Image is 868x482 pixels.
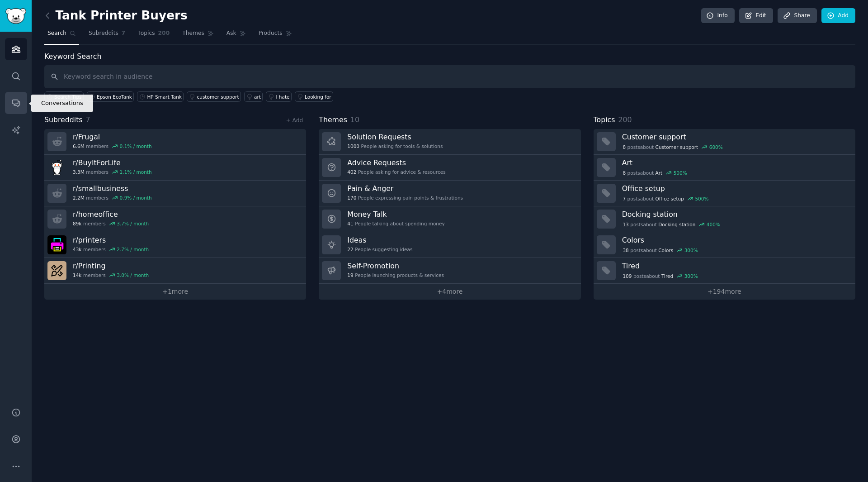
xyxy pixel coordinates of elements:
[138,29,155,38] span: Topics
[137,91,184,102] a: HP Smart Tank
[594,258,855,284] a: Tired109postsaboutTired300%
[286,117,303,124] a: + Add
[44,232,306,258] a: r/printers43kmembers2.7% / month
[187,91,241,102] a: customer support
[319,115,347,126] span: Themes
[622,195,710,203] div: post s about
[135,26,173,45] a: Topics200
[695,196,708,202] div: 500 %
[661,273,673,279] span: Tired
[73,143,85,149] span: 6.6M
[623,196,626,202] span: 7
[347,246,353,253] span: 22
[226,29,236,38] span: Ask
[623,221,628,228] span: 13
[347,210,444,219] h3: Money Talk
[276,94,289,100] div: I hate
[594,284,855,300] a: +194more
[73,169,85,175] span: 3.3M
[622,184,849,193] h3: Office setup
[347,272,444,278] div: People launching products & services
[347,195,463,201] div: People expressing pain points & frustrations
[44,155,306,181] a: r/BuyItForLife3.3Mmembers1.1% / month
[259,29,283,38] span: Products
[47,261,66,280] img: Printing
[623,170,626,176] span: 8
[778,8,816,24] a: Share
[739,8,773,24] a: Edit
[44,284,306,300] a: +1more
[120,195,152,201] div: 0.9 % / month
[5,8,26,24] img: GummySearch logo
[622,220,721,229] div: post s about
[347,220,353,227] span: 41
[73,220,81,227] span: 89k
[73,272,149,278] div: members
[223,26,249,45] a: Ask
[44,26,79,45] a: Search
[73,246,149,253] div: members
[347,272,353,278] span: 19
[656,170,663,176] span: Art
[656,196,684,202] span: Office setup
[122,29,126,38] span: 7
[622,143,724,151] div: post s about
[347,169,356,175] span: 402
[73,158,152,167] h3: r/ BuyItForLife
[117,272,149,278] div: 3.0 % / month
[44,9,188,23] h2: Tank Printer Buyers
[87,91,134,102] a: Epson EcoTank
[622,261,849,271] h3: Tired
[594,232,855,258] a: Colors38postsaboutColors300%
[594,129,855,155] a: Customer support8postsaboutCustomer support600%
[147,94,182,100] div: HP Smart Tank
[319,129,580,155] a: Solution Requests1000People asking for tools & solutions
[117,220,149,227] div: 3.7 % / month
[347,158,445,167] h3: Advice Requests
[347,195,356,201] span: 170
[44,65,855,88] input: Keyword search in audience
[674,170,687,176] div: 500 %
[622,169,688,177] div: post s about
[594,181,855,206] a: Office setup7postsaboutOffice setup500%
[254,94,261,100] div: art
[347,184,463,193] h3: Pain & Anger
[319,232,580,258] a: Ideas22People suggesting ideas
[623,247,628,253] span: 38
[347,246,412,253] div: People suggesting ideas
[623,273,632,279] span: 109
[709,144,723,150] div: 600 %
[684,273,698,279] div: 300 %
[182,29,204,38] span: Themes
[197,94,239,100] div: customer support
[44,258,306,284] a: r/Printing14kmembers3.0% / month
[73,132,152,142] h3: r/ Frugal
[44,129,306,155] a: r/Frugal6.6Mmembers0.1% / month
[44,181,306,206] a: r/smallbusiness2.2Mmembers0.9% / month
[658,247,673,253] span: Colors
[73,184,152,193] h3: r/ smallbusiness
[47,158,66,177] img: BuyItForLife
[347,220,444,227] div: People talking about spending money
[319,155,580,181] a: Advice Requests402People asking for advice & resources
[594,115,615,126] span: Topics
[44,52,101,61] label: Keyword Search
[319,181,580,206] a: Pain & Anger170People expressing pain points & frustrations
[73,143,152,149] div: members
[347,169,445,175] div: People asking for advice & resources
[347,143,359,149] span: 1000
[85,26,128,45] a: Subreddits7
[305,94,331,100] div: Looking for
[623,144,626,150] span: 8
[347,143,443,149] div: People asking for tools & solutions
[47,235,66,254] img: printers
[89,29,118,38] span: Subreddits
[44,115,83,126] span: Subreddits
[73,195,85,201] span: 2.2M
[350,115,359,124] span: 10
[701,8,735,24] a: Info
[622,210,849,219] h3: Docking station
[44,91,84,102] button: Search Tips
[622,132,849,142] h3: Customer support
[319,284,580,300] a: +4more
